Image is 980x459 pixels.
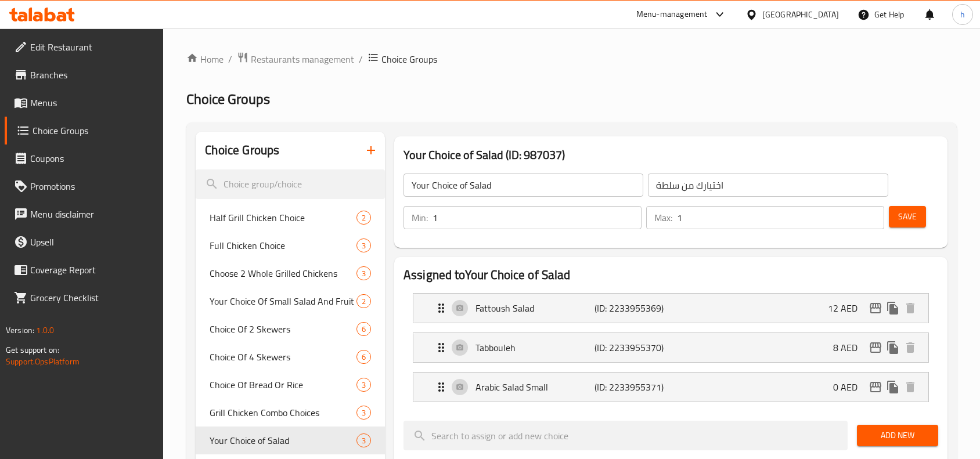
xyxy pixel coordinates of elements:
a: Coverage Report [5,256,164,284]
span: Grocery Checklist [30,291,154,305]
li: / [228,52,232,66]
p: Fattoush Salad [475,301,595,315]
div: Choices [356,350,371,364]
button: edit [867,299,884,317]
span: 3 [357,407,370,418]
p: 12 AED [828,301,867,315]
div: Menu-management [636,8,708,21]
span: Choice Groups [381,52,437,66]
nav: breadcrumb [186,52,957,67]
button: delete [902,378,919,396]
a: Coupons [5,144,164,172]
span: Coupons [30,151,154,165]
span: Menu disclaimer [30,207,154,221]
div: Choices [356,322,371,336]
div: Your Choice of Salad3 [196,427,385,454]
span: Save [898,209,917,224]
div: Choice Of 2 Skewers6 [196,315,385,343]
p: (ID: 2233955370) [595,341,674,355]
span: 1.0.0 [36,323,54,338]
li: Expand [403,328,938,367]
p: Arabic Salad Small [475,380,595,394]
button: duplicate [884,378,902,396]
span: 2 [357,296,370,307]
span: Add New [866,428,929,443]
a: Menus [5,89,164,117]
span: Choice Groups [33,124,154,138]
a: Grocery Checklist [5,284,164,312]
span: Choose 2 Whole Grilled Chickens [210,266,356,280]
a: Menu disclaimer [5,200,164,228]
button: Add New [857,425,938,446]
button: edit [867,378,884,396]
p: (ID: 2233955369) [595,301,674,315]
span: Your Choice Of Small Salad And Fruit [210,294,356,308]
a: Support.OpsPlatform [6,354,80,369]
p: Min: [412,211,428,225]
button: duplicate [884,339,902,356]
button: Save [889,206,926,227]
span: Grill Chicken Combo Choices [210,406,356,420]
span: Menus [30,96,154,110]
span: 2 [357,212,370,223]
span: Restaurants management [251,52,354,66]
div: Choice Of Bread Or Rice3 [196,371,385,399]
a: Restaurants management [237,52,354,67]
a: Promotions [5,172,164,200]
span: 3 [357,240,370,251]
input: search [196,169,385,199]
span: h [960,8,965,21]
button: delete [902,339,919,356]
span: 6 [357,352,370,363]
span: Coverage Report [30,263,154,277]
span: Get support on: [6,342,59,357]
a: Choice Groups [5,117,164,144]
span: 3 [357,268,370,279]
span: 3 [357,380,370,391]
span: Choice Of 4 Skewers [210,350,356,364]
div: Expand [413,333,928,362]
p: (ID: 2233955371) [595,380,674,394]
li: Expand [403,367,938,407]
div: Choose 2 Whole Grilled Chickens3 [196,259,385,287]
p: 8 AED [833,341,867,355]
span: Choice Of 2 Skewers [210,322,356,336]
div: Full Chicken Choice3 [196,232,385,259]
span: Half Grill Chicken Choice [210,211,356,225]
span: Promotions [30,179,154,193]
input: search [403,421,848,450]
div: Your Choice Of Small Salad And Fruit2 [196,287,385,315]
li: / [359,52,363,66]
span: 6 [357,324,370,335]
div: Choice Of 4 Skewers6 [196,343,385,371]
div: Expand [413,294,928,323]
div: Grill Chicken Combo Choices3 [196,399,385,427]
button: edit [867,339,884,356]
button: delete [902,299,919,317]
p: Max: [654,211,672,225]
div: Choices [356,266,371,280]
button: duplicate [884,299,902,317]
div: Expand [413,373,928,402]
span: Upsell [30,235,154,249]
a: Home [186,52,224,66]
span: Choice Groups [186,86,270,112]
span: 3 [357,435,370,446]
h2: Choice Groups [205,142,279,159]
a: Branches [5,61,164,89]
span: Branches [30,68,154,82]
a: Upsell [5,228,164,256]
span: Full Chicken Choice [210,238,356,252]
span: Choice Of Bread Or Rice [210,378,356,392]
div: Choices [356,433,371,447]
a: Edit Restaurant [5,33,164,61]
p: Tabbouleh [475,341,595,355]
div: Half Grill Chicken Choice2 [196,204,385,232]
p: 0 AED [833,380,867,394]
span: Edit Restaurant [30,40,154,54]
li: Expand [403,288,938,328]
div: [GEOGRAPHIC_DATA] [762,8,839,21]
h3: Your Choice of Salad (ID: 987037) [403,146,938,164]
span: Your Choice of Salad [210,433,356,447]
h2: Assigned to Your Choice of Salad [403,266,938,284]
